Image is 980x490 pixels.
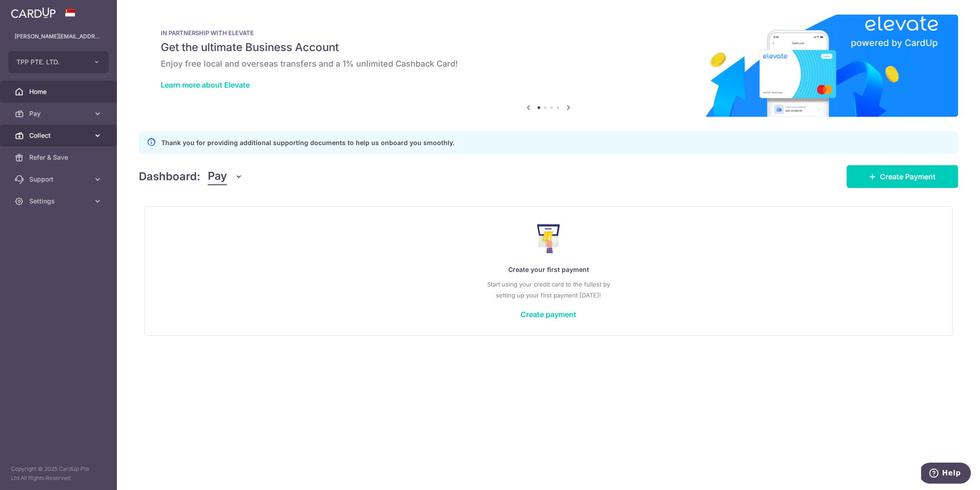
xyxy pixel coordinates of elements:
p: Create your first payment [163,264,934,275]
h6: Enjoy free local and overseas transfers and a 1% unlimited Cashback Card! [161,58,936,69]
img: CardUp [11,7,56,18]
span: Refer & Save [29,153,90,162]
span: TPP PTE. LTD. [16,57,84,67]
button: Pay [208,168,243,185]
span: Create Payment [880,171,936,182]
p: Thank you for providing additional supporting documents to help us onboard you smoothly. [161,137,454,148]
a: Create payment [521,310,576,319]
span: Pay [29,109,90,118]
img: Renovation banner [139,15,958,117]
iframe: Opens a widget where you can find more information [921,463,971,485]
a: Learn more about Elevate [161,80,250,89]
span: Pay [208,168,227,185]
p: IN PARTNERSHIP WITH ELEVATE [161,29,936,36]
span: Collect [29,131,90,140]
img: Make Payment [537,224,560,253]
a: Create Payment [847,165,958,188]
h5: Get the ultimate Business Account [161,40,936,55]
h4: Dashboard: [139,168,200,185]
button: TPP PTE. LTD. [8,51,109,73]
span: Support [29,175,90,184]
span: Settings [29,197,90,206]
p: [PERSON_NAME][EMAIL_ADDRESS][DOMAIN_NAME] [15,32,102,41]
p: Start using your credit card to the fullest by setting up your first payment [DATE]! [163,279,934,301]
span: Home [29,87,90,96]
